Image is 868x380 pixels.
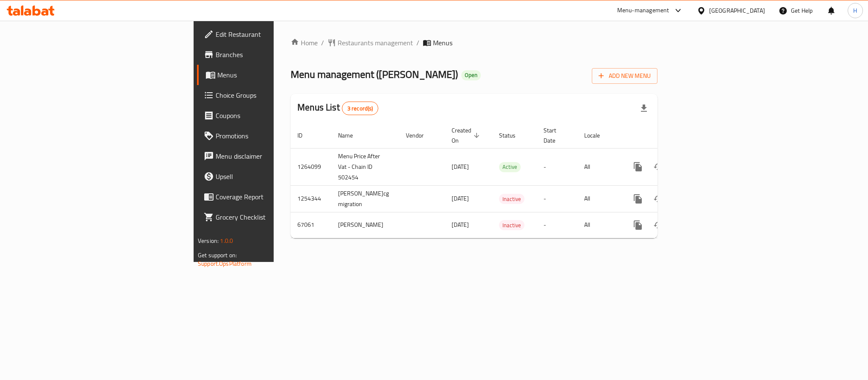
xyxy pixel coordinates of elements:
div: Active [499,162,521,172]
td: All [577,148,621,185]
a: Coupons [197,105,338,126]
td: - [537,148,577,185]
span: Grocery Checklist [216,212,332,222]
a: Promotions [197,126,338,146]
button: Add New Menu [592,68,657,84]
a: Edit Restaurant [197,24,338,44]
span: Locale [584,130,611,140]
span: Coverage Report [216,192,332,202]
span: ID [297,130,313,140]
span: Version: [198,235,219,246]
span: Edit Restaurant [216,29,332,39]
span: Choice Groups [216,90,332,100]
th: Actions [621,123,716,149]
div: Menu-management [617,6,669,16]
span: Start Date [544,125,567,146]
div: Open [461,70,481,80]
span: Menus [433,38,452,48]
span: Upsell [216,171,332,182]
a: Menus [197,65,338,85]
span: 3 record(s) [342,105,378,113]
button: Change Status [648,215,668,235]
a: Choice Groups [197,85,338,105]
td: All [577,185,621,212]
button: Change Status [648,189,668,209]
span: Vendor [406,130,435,140]
a: Upsell [197,166,338,187]
td: - [537,212,577,238]
td: [PERSON_NAME] [331,212,399,238]
span: H [853,6,857,15]
span: Promotions [216,131,332,141]
a: Branches [197,44,338,65]
span: Branches [216,50,332,60]
button: Change Status [648,157,668,177]
td: Menu Price After Vat - Chain ID 502454 [331,148,399,185]
span: Coupons [216,110,332,121]
a: Support.OpsPlatform [198,258,252,269]
span: 1.0.0 [220,235,233,246]
a: Menu disclaimer [197,146,338,166]
span: [DATE] [452,219,469,230]
span: Restaurants management [338,38,413,48]
td: [PERSON_NAME]cg migration [331,185,399,212]
span: Inactive [499,220,524,230]
span: Created On [452,125,482,146]
span: Menu disclaimer [216,151,332,161]
div: [GEOGRAPHIC_DATA] [709,6,765,15]
div: Export file [634,98,654,118]
span: Inactive [499,194,524,204]
a: Restaurants management [327,38,413,48]
span: [DATE] [452,161,469,172]
div: Inactive [499,220,524,230]
span: Active [499,162,521,172]
div: Total records count [342,102,379,115]
td: All [577,212,621,238]
span: Menus [217,70,332,80]
span: Open [461,72,481,79]
td: - [537,185,577,212]
a: Grocery Checklist [197,207,338,227]
span: [DATE] [452,193,469,204]
nav: breadcrumb [291,38,657,48]
li: / [416,38,419,48]
button: more [628,189,648,209]
span: Name [338,130,364,140]
span: Status [499,130,527,140]
table: enhanced table [291,123,716,238]
span: Menu management ( [PERSON_NAME] ) [291,65,458,84]
button: more [628,157,648,177]
h2: Menus List [297,101,378,115]
span: Get support on: [198,250,237,261]
span: Add New Menu [599,71,651,81]
button: more [628,215,648,235]
a: Coverage Report [197,187,338,207]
